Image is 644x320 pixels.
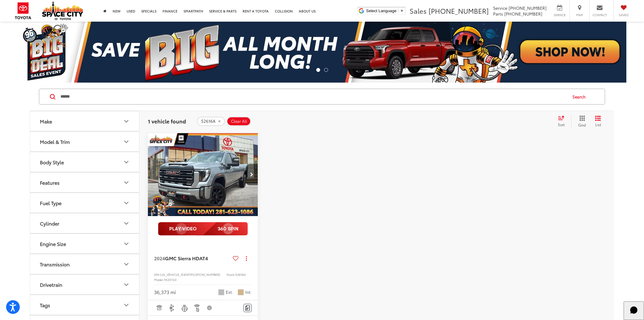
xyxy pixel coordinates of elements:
[123,138,130,145] div: Model & Trim
[193,304,201,312] img: Remote Start
[168,304,176,312] img: Bluetooth®
[567,89,594,104] button: Search
[40,220,59,226] div: Cylinder
[42,1,83,20] img: Space City Toyota
[246,256,247,261] span: dropdown dots
[30,254,140,274] button: TransmissionTransmission
[154,255,230,261] a: 2024GMC Sierra HDAT4
[123,199,130,207] div: Fuel Type
[243,304,252,312] button: Comments
[595,122,601,127] span: List
[60,89,567,104] input: Search by Make, Model, or Keyword
[429,6,489,16] span: [PHONE_NUMBER]
[148,133,258,216] a: 2024 GMC Sierra HD AT42024 GMC Sierra HD AT42024 GMC Sierra HD AT42024 GMC Sierra HD AT4
[40,118,52,124] div: Make
[410,6,427,16] span: Sales
[154,272,160,277] span: VIN:
[158,222,248,236] img: full motion video
[30,295,140,315] button: TagsTags
[555,115,571,127] button: Select sort value
[30,172,140,192] button: FeaturesFeatures
[593,13,607,17] span: Contact
[123,220,130,227] div: Cylinder
[154,289,176,296] div: 36,373 mi
[123,118,130,125] div: Make
[199,254,208,261] span: AT4
[123,281,130,288] div: Drivetrain
[123,301,130,309] div: Tags
[160,272,220,277] span: [US_VEHICLE_IDENTIFICATION_NUMBER]
[226,272,235,277] span: Stock:
[578,122,586,127] span: Grid
[148,117,186,125] span: 1 vehicle found
[571,115,590,127] button: Grid View
[18,22,626,83] img: Big Deal Sales Event
[558,122,565,127] span: Sort
[155,304,163,312] img: Adaptive Cruise Control
[504,11,542,17] span: [PHONE_NUMBER]
[40,180,60,185] div: Features
[154,254,165,261] span: 2024
[30,275,140,294] button: DrivetrainDrivetrain
[40,241,66,247] div: Engine Size
[245,289,252,295] span: Int.
[553,13,566,17] span: Service
[123,179,130,186] div: Features
[197,117,225,126] button: remove 52616A
[238,289,244,295] span: Tan
[30,132,140,151] button: Model & TrimModel & Trim
[40,139,70,144] div: Model & Trim
[366,9,404,13] a: Select Language​
[30,193,140,213] button: Fuel TypeFuel Type
[626,302,642,318] svg: Start Chat
[205,301,215,314] button: View Disclaimer
[235,272,246,277] span: 52616A
[493,5,507,11] span: Service
[509,5,547,11] span: [PHONE_NUMBER]
[164,277,177,282] span: TK20743
[201,119,215,124] span: 52616A
[241,253,252,264] button: Actions
[154,277,164,282] span: Model:
[148,133,258,216] img: 2024 GMC Sierra HD AT4
[40,159,64,165] div: Body Style
[246,164,258,185] button: Next image
[123,158,130,166] div: Body Style
[30,234,140,254] button: Engine SizeEngine Size
[181,304,188,312] img: Heated Steering Wheel
[40,302,50,308] div: Tags
[123,240,130,247] div: Engine Size
[40,200,61,206] div: Fuel Type
[30,213,140,233] button: CylinderCylinder
[226,289,233,295] span: Ext.
[30,152,140,172] button: Body StyleBody Style
[30,111,140,131] button: MakeMake
[148,133,258,216] div: 2024 GMC Sierra HD AT4 0
[573,13,586,17] span: Map
[245,305,250,311] img: Comments
[165,254,199,261] span: GMC Sierra HD
[590,115,606,127] button: List View
[40,282,62,287] div: Drivetrain
[493,11,503,17] span: Parts
[218,289,224,295] span: Sterling Metallic
[40,261,70,267] div: Transmission
[617,13,630,17] span: Saved
[366,9,397,13] span: Select Language
[123,261,130,268] div: Transmission
[231,119,247,124] span: Clear All
[227,117,251,126] button: Clear All
[400,9,404,13] span: ▼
